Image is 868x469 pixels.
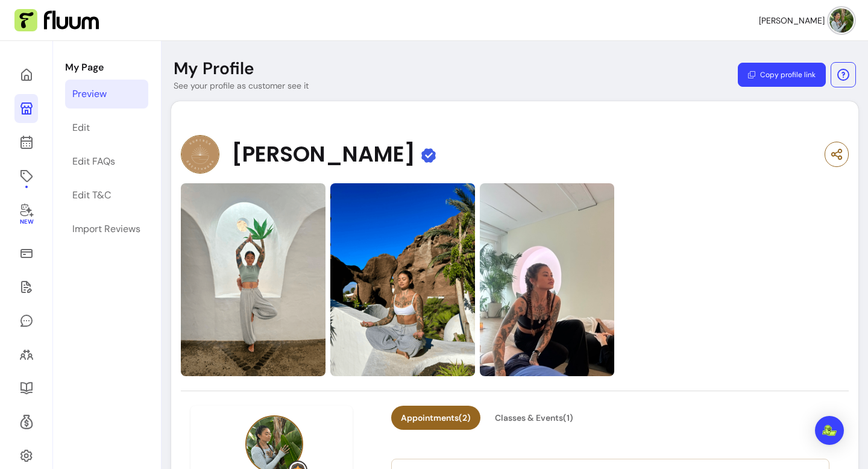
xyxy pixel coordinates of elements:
[829,8,854,33] img: avatar
[65,215,148,244] a: Import Reviews
[72,121,90,135] div: Edit
[14,272,38,301] a: Waivers
[72,154,115,169] div: Edit FAQs
[14,60,38,89] a: Home
[480,183,614,376] img: https://d22cr2pskkweo8.cloudfront.net/edd01678-ce7b-4a72-ba9a-ff2f87e3cbbd
[65,60,148,75] p: My Page
[14,408,38,436] a: Refer & Earn
[231,142,415,166] span: [PERSON_NAME]
[174,80,309,92] p: See your profile as customer see it
[14,239,38,268] a: Sales
[65,147,148,176] a: Edit FAQs
[14,128,38,157] a: Calendar
[14,9,99,32] img: Fluum Logo
[330,183,475,376] img: https://d22cr2pskkweo8.cloudfront.net/aac95d3c-74e2-4b4b-9532-8f5990ea909d
[181,135,219,174] img: Provider image
[65,80,148,109] a: Preview
[14,374,38,403] a: Resources
[14,94,38,123] a: My Page
[65,113,148,142] a: Edit
[72,188,111,203] div: Edit T&C
[485,406,583,430] button: Classes & Events(1)
[815,416,844,445] div: Open Intercom Messenger
[65,181,148,210] a: Edit T&C
[72,87,107,101] div: Preview
[72,222,140,236] div: Import Reviews
[391,406,480,430] button: Appointments(2)
[14,340,38,369] a: Clients
[14,306,38,335] a: My Messages
[181,183,325,376] img: https://d22cr2pskkweo8.cloudfront.net/c41d9b38-d183-41e8-b4db-0ae9a605a3e7
[14,162,38,190] a: Offerings
[738,63,826,87] button: Copy profile link
[14,195,38,234] a: New
[174,58,254,80] p: My Profile
[759,8,854,33] button: avatar[PERSON_NAME]
[19,218,33,226] span: New
[759,14,825,27] span: [PERSON_NAME]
